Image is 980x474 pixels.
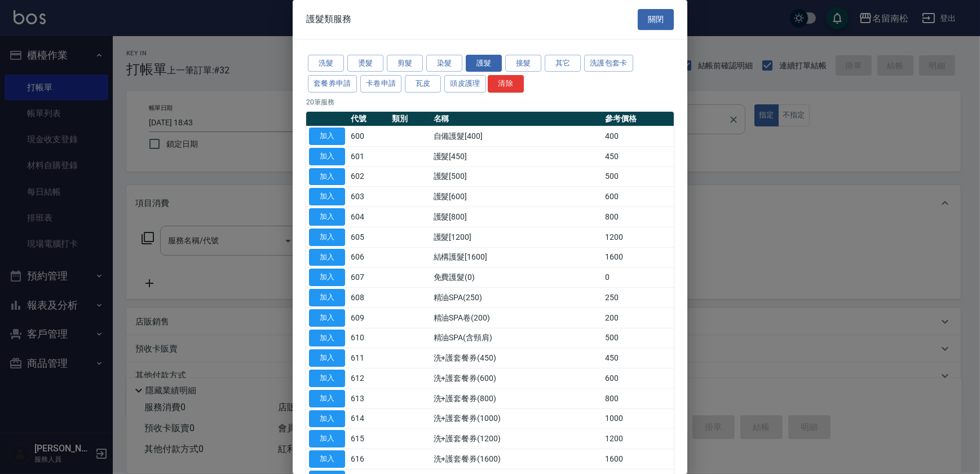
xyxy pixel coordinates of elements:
[431,308,602,328] td: 精油SPA卷(200)
[602,348,674,368] td: 450
[431,187,602,207] td: 護髮[600]
[602,112,674,126] th: 參考價格
[431,126,602,147] td: 自備護髮[400]
[602,126,674,147] td: 400
[431,348,602,368] td: 洗+護套餐券(450)
[306,97,674,107] p: 20 筆服務
[309,168,345,186] button: 加入
[431,449,602,469] td: 洗+護套餐券(1600)
[309,289,345,306] button: 加入
[505,55,541,72] button: 接髮
[431,112,602,126] th: 名稱
[431,166,602,187] td: 護髮[500]
[444,75,486,93] button: 頭皮護理
[431,247,602,267] td: 結構護髮[1600]
[431,227,602,247] td: 護髮[1200]
[309,128,345,145] button: 加入
[431,328,602,348] td: 精油SPA(含頸肩)
[584,55,633,72] button: 洗護包套卡
[602,267,674,288] td: 0
[638,9,674,30] button: 關閉
[309,269,345,286] button: 加入
[348,187,389,207] td: 603
[602,146,674,166] td: 450
[348,449,389,469] td: 616
[431,146,602,166] td: 護髮[450]
[306,14,351,25] span: 護髮類服務
[309,349,345,367] button: 加入
[348,388,389,409] td: 613
[309,229,345,246] button: 加入
[602,368,674,389] td: 600
[348,409,389,429] td: 614
[309,430,345,447] button: 加入
[602,328,674,348] td: 500
[405,75,441,93] button: 瓦皮
[602,207,674,227] td: 800
[602,409,674,429] td: 1000
[348,126,389,147] td: 600
[431,207,602,227] td: 護髮[800]
[431,368,602,389] td: 洗+護套餐券(600)
[308,55,344,72] button: 洗髮
[348,227,389,247] td: 605
[602,187,674,207] td: 600
[348,112,389,126] th: 代號
[308,75,357,93] button: 套餐券申請
[602,247,674,267] td: 1600
[431,388,602,409] td: 洗+護套餐券(800)
[360,75,402,93] button: 卡卷申請
[309,148,345,165] button: 加入
[309,450,345,468] button: 加入
[348,247,389,267] td: 606
[348,146,389,166] td: 601
[602,166,674,187] td: 500
[431,429,602,449] td: 洗+護套餐券(1200)
[309,370,345,387] button: 加入
[348,166,389,187] td: 602
[602,388,674,409] td: 800
[488,75,524,93] button: 清除
[431,409,602,429] td: 洗+護套餐券(1000)
[309,309,345,327] button: 加入
[348,308,389,328] td: 609
[431,288,602,308] td: 精油SPA(250)
[387,55,423,72] button: 剪髮
[348,207,389,227] td: 604
[348,348,389,368] td: 611
[348,328,389,348] td: 610
[348,368,389,389] td: 612
[431,267,602,288] td: 免費護髮(0)
[426,55,462,72] button: 染髮
[348,288,389,308] td: 608
[602,227,674,247] td: 1200
[545,55,581,72] button: 其它
[309,410,345,428] button: 加入
[348,429,389,449] td: 615
[347,55,383,72] button: 燙髮
[466,55,502,72] button: 護髮
[309,330,345,347] button: 加入
[602,449,674,469] td: 1600
[309,249,345,266] button: 加入
[602,288,674,308] td: 250
[602,429,674,449] td: 1200
[309,188,345,205] button: 加入
[602,308,674,328] td: 200
[309,208,345,226] button: 加入
[389,112,430,126] th: 類別
[348,267,389,288] td: 607
[309,390,345,407] button: 加入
